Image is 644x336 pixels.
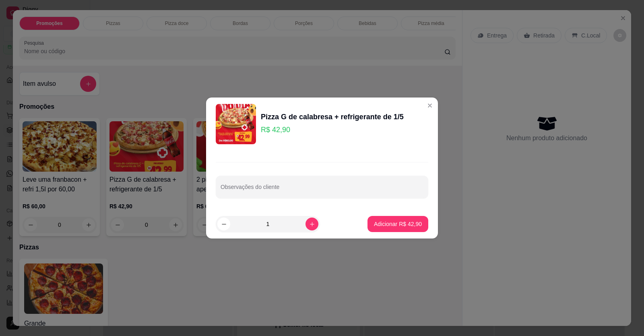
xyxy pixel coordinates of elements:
[261,124,404,135] p: R$ 42,90
[221,186,423,194] input: Observações do cliente
[216,104,256,144] img: product-image
[261,111,404,122] div: Pizza G de calabresa + refrigerante de 1/5
[305,218,318,230] button: increase-product-quantity
[423,99,436,112] button: Close
[367,216,428,232] button: Adicionar R$ 42,90
[217,218,230,230] button: decrease-product-quantity
[374,220,422,228] p: Adicionar R$ 42,90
